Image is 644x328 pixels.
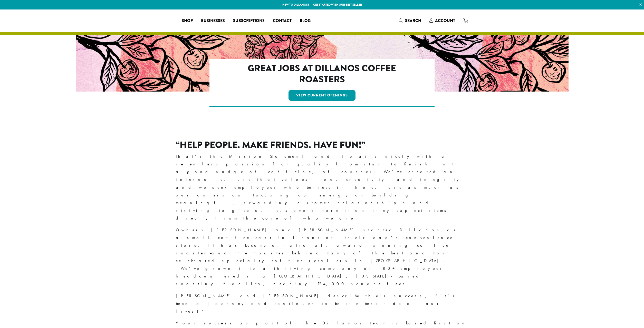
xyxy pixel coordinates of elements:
[405,18,421,24] span: Search
[233,18,265,24] span: Subscriptions
[232,63,412,85] h2: Great Jobs at Dillanos Coffee Roasters
[313,3,362,7] a: Get started with our best seller
[201,18,225,24] span: Businesses
[176,226,468,288] p: Owners [PERSON_NAME] and [PERSON_NAME] started Dillanos as a small coffee cart in front of their ...
[289,90,355,101] a: View Current Openings
[176,153,468,222] p: That’s the Mission Statement and it pairs nicely with a relentless passion for quality from start...
[435,18,455,24] span: Account
[182,18,193,24] span: Shop
[176,292,468,315] p: [PERSON_NAME] and [PERSON_NAME] describe their success, “it’s been a journey and continues to be ...
[300,18,311,24] span: Blog
[178,17,197,25] a: Shop
[176,140,468,151] h2: “Help People. Make Friends. Have Fun!”
[395,16,425,25] a: Search
[273,18,292,24] span: Contact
